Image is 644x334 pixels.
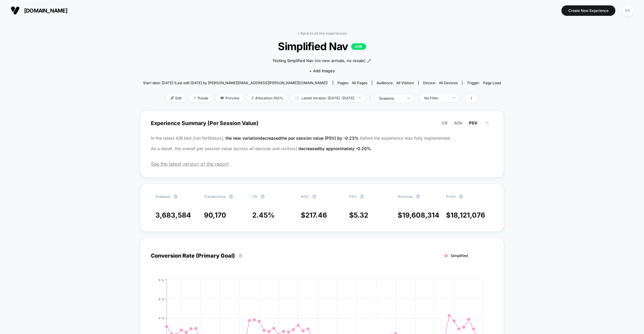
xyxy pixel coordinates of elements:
span: Preview [216,94,244,102]
span: Revenue [398,194,413,199]
span: Edit [166,94,186,102]
span: Experience Summary (Per Session Value) [151,116,493,130]
button: ? [260,194,265,199]
img: end [193,96,196,99]
span: decreased by approximately -0.20 % [298,146,371,151]
button: ? [173,194,178,199]
button: AOV [452,120,464,126]
span: PSV [349,194,357,199]
button: Create New Experience [561,5,615,16]
img: end [359,97,361,98]
span: 90,170 [204,211,226,219]
span: AOV [301,194,309,199]
div: Trigger: [467,81,501,85]
div: sessions [379,96,403,101]
button: ? [229,194,233,199]
img: calendar [295,96,298,99]
button: ? [416,194,420,199]
div: KK [622,5,633,16]
button: CR [440,120,449,126]
span: 19,608,314 [402,211,439,219]
span: Sessions [155,194,170,199]
img: edit [171,96,174,99]
span: Allocation: 100% [247,94,288,102]
span: Page Load [483,81,501,85]
button: PSV [467,120,479,126]
span: CR [252,194,257,199]
span: See the latest version of the report [151,161,493,167]
span: $ [398,211,439,219]
img: rebalance [251,96,254,100]
tspan: 4 % [159,316,164,320]
span: Testing Simplified Nav (no new arrivals, no resale) [273,58,366,64]
span: all devices [439,81,458,85]
span: Profit [446,194,456,199]
span: [DOMAIN_NAME] [24,7,67,14]
div: Pages: [338,81,367,85]
span: All Visitors [396,81,414,85]
span: 18,121,076 [451,211,485,219]
span: PSV [469,121,477,125]
span: 3,683,584 [155,211,191,219]
span: $ [349,211,368,219]
span: AOV [454,121,462,125]
span: 2.45 % [252,211,275,219]
p: LIVE [351,43,366,50]
button: ? [360,194,364,199]
div: Audience: [377,81,414,85]
span: 5.32 [354,211,368,219]
span: Device: [418,81,462,85]
span: Simplified Nav [161,40,483,53]
img: Visually logo [11,6,20,15]
span: Pause [189,94,213,102]
span: Transactions [204,194,226,199]
img: end [407,98,409,99]
tspan: 6 % [159,297,164,301]
span: Start date: [DATE] (Last edit [DATE] by [PERSON_NAME][EMAIL_ADDRESS][PERSON_NAME][DOMAIN_NAME]) [143,81,328,85]
span: + Add Images [309,68,335,73]
span: 217.46 [305,211,327,219]
p: In the latest A/B test (run for 19 days), before the experience was fully implemented. As a resul... [151,133,493,154]
a: < Back to all live experiences [297,31,347,36]
button: ? [238,253,243,258]
span: all pages [352,81,367,85]
span: the new variation decreased the per session value (PSV) by -0.23 % [225,136,360,141]
span: | [368,94,374,103]
span: Latest Version: [DATE] - [DATE] [291,94,365,102]
tspan: 8 % [159,278,164,281]
button: ? [459,194,463,199]
button: [DOMAIN_NAME] [9,6,69,15]
button: KK [620,4,635,17]
span: Simplified [451,253,468,258]
span: $ [301,211,327,219]
button: ? [312,194,317,199]
span: CR [442,121,448,125]
img: end [453,97,455,98]
span: $ [446,211,485,219]
div: No Filter [424,96,448,100]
